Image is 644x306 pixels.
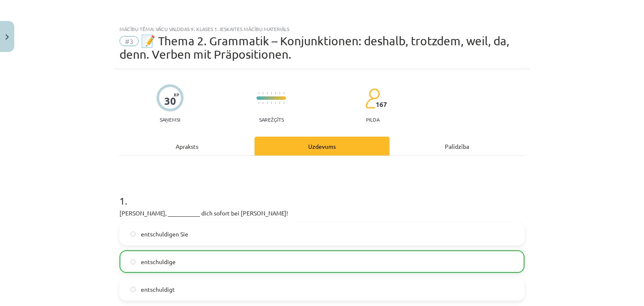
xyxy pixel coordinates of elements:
[271,92,272,94] img: icon-short-line-57e1e144782c952c97e751825c79c345078a6d821885a25fce030b3d8c18986b.svg
[279,92,280,94] img: icon-short-line-57e1e144782c952c97e751825c79c345078a6d821885a25fce030b3d8c18986b.svg
[258,102,259,104] img: icon-short-line-57e1e144782c952c97e751825c79c345078a6d821885a25fce030b3d8c18986b.svg
[130,231,136,237] input: entschuldigen Sie
[119,180,525,206] h1: 1 .
[279,102,280,104] img: icon-short-line-57e1e144782c952c97e751825c79c345078a6d821885a25fce030b3d8c18986b.svg
[141,285,175,294] span: entschuldigt
[174,92,179,97] span: XP
[130,259,136,265] input: entschuldige
[119,36,139,46] span: #3
[267,92,267,94] img: icon-short-line-57e1e144782c952c97e751825c79c345078a6d821885a25fce030b3d8c18986b.svg
[262,92,263,94] img: icon-short-line-57e1e144782c952c97e751825c79c345078a6d821885a25fce030b3d8c18986b.svg
[130,287,136,292] input: entschuldigt
[119,26,525,32] div: Mācību tēma: Vācu valodas 9. klases 1. ieskaites mācību materiāls
[141,257,176,266] span: entschuldige
[164,95,176,107] div: 30
[283,102,284,104] img: icon-short-line-57e1e144782c952c97e751825c79c345078a6d821885a25fce030b3d8c18986b.svg
[390,137,525,156] div: Palīdzība
[376,101,387,108] span: 167
[267,102,267,104] img: icon-short-line-57e1e144782c952c97e751825c79c345078a6d821885a25fce030b3d8c18986b.svg
[119,34,509,61] span: 📝 Thema 2. Grammatik – Konjunktionen: deshalb, trotzdem, weil, da, denn. Verben mit Präpositionen.
[271,102,272,104] img: icon-short-line-57e1e144782c952c97e751825c79c345078a6d821885a25fce030b3d8c18986b.svg
[259,117,284,122] p: Sarežģīts
[156,117,184,122] p: Saņemsi
[365,88,380,109] img: students-c634bb4e5e11cddfef0936a35e636f08e4e9abd3cc4e673bd6f9a4125e45ecb1.svg
[366,117,379,122] p: pilda
[283,92,284,94] img: icon-short-line-57e1e144782c952c97e751825c79c345078a6d821885a25fce030b3d8c18986b.svg
[141,230,188,239] span: entschuldigen Sie
[254,137,390,156] div: Uzdevums
[262,102,263,104] img: icon-short-line-57e1e144782c952c97e751825c79c345078a6d821885a25fce030b3d8c18986b.svg
[275,92,276,94] img: icon-short-line-57e1e144782c952c97e751825c79c345078a6d821885a25fce030b3d8c18986b.svg
[275,102,276,104] img: icon-short-line-57e1e144782c952c97e751825c79c345078a6d821885a25fce030b3d8c18986b.svg
[119,137,254,156] div: Apraksts
[5,34,9,40] img: icon-close-lesson-0947bae3869378f0d4975bcd49f059093ad1ed9edebbc8119c70593378902aed.svg
[119,209,525,218] p: [PERSON_NAME], ___________ dich sofort bei [PERSON_NAME]!
[258,92,259,94] img: icon-short-line-57e1e144782c952c97e751825c79c345078a6d821885a25fce030b3d8c18986b.svg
